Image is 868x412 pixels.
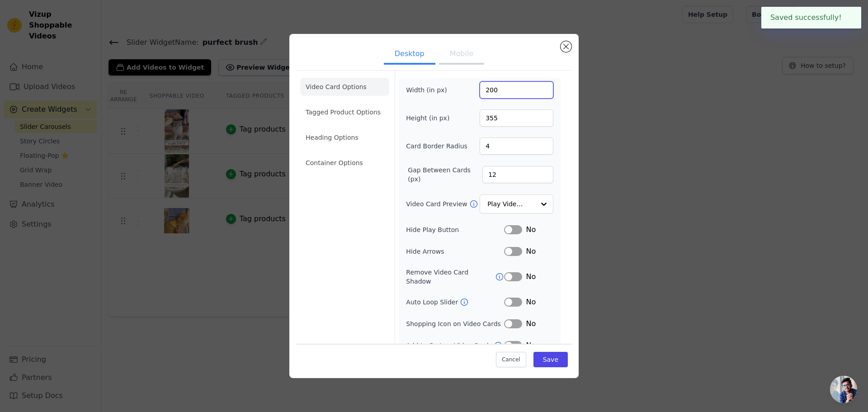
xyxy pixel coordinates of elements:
[384,45,435,65] button: Desktop
[526,340,536,351] span: No
[406,298,460,307] label: Auto Loop Slider
[439,45,484,65] button: Mobile
[526,271,536,282] span: No
[300,128,389,147] li: Heading Options
[526,297,536,308] span: No
[406,225,504,234] label: Hide Play Button
[761,7,861,28] div: Saved successfully!
[842,12,852,23] button: Close
[406,341,494,350] label: Add to Cart on Video Cards
[406,319,504,328] label: Shopping Icon on Video Cards
[533,352,568,367] button: Save
[561,41,571,52] button: Close modal
[406,247,504,256] label: Hide Arrows
[406,85,455,95] label: Width (in px)
[406,142,467,151] label: Card Border Radius
[526,318,536,329] span: No
[406,268,495,286] label: Remove Video Card Shadow
[830,376,857,403] div: Aprire la chat
[526,246,536,257] span: No
[300,154,389,172] li: Container Options
[300,103,389,121] li: Tagged Product Options
[406,199,469,208] label: Video Card Preview
[408,166,482,184] label: Gap Between Cards (px)
[526,224,536,235] span: No
[406,114,455,123] label: Height (in px)
[300,78,389,96] li: Video Card Options
[496,352,526,367] button: Cancel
